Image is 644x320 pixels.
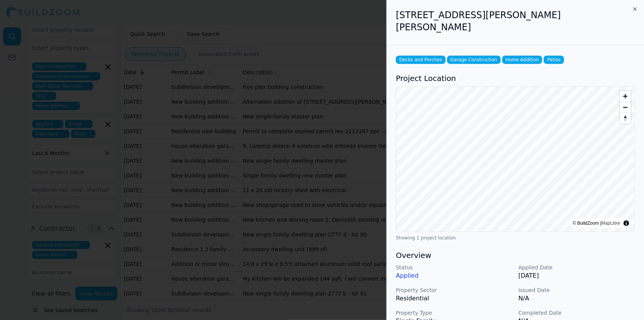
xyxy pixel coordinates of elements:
p: Applied Date [518,264,635,271]
p: Property Type [396,309,512,317]
p: N/A [518,294,635,303]
p: [DATE] [518,271,635,280]
h3: Project Location [396,73,635,84]
span: Garage Construction [447,56,501,64]
h2: [STREET_ADDRESS][PERSON_NAME][PERSON_NAME] [396,9,635,33]
a: MapLibre [601,221,620,226]
div: Showing 1 project location [396,235,635,241]
span: Home Addition [502,56,543,64]
span: Patios [544,56,564,64]
div: © BuildZoom | [573,219,620,227]
p: Applied [396,271,512,280]
p: Completed Date [518,309,635,317]
h3: Overview [396,250,635,261]
button: Zoom in [620,91,631,102]
span: Decks and Porches [396,56,445,64]
p: Property Sector [396,286,512,294]
button: Reset bearing to north [620,113,631,124]
p: Residential [396,294,512,303]
button: Zoom out [620,102,631,113]
summary: Toggle attribution [622,219,631,228]
p: Status [396,264,512,271]
canvas: Map [396,87,635,232]
p: Issued Date [518,286,635,294]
